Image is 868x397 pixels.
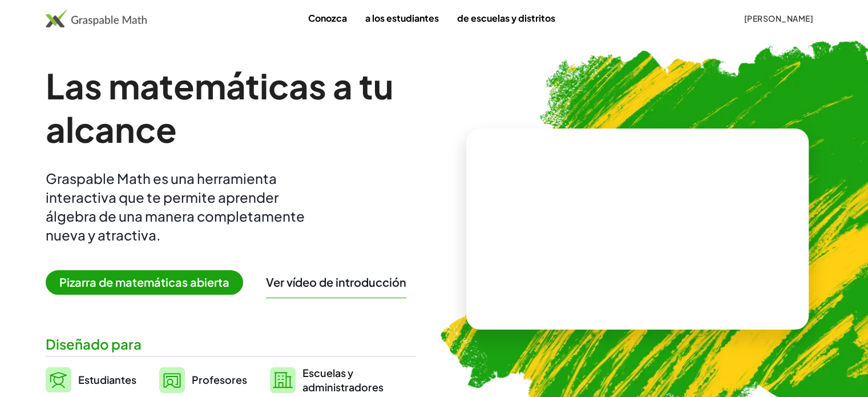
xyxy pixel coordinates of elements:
[734,8,822,29] button: [PERSON_NAME]
[552,186,723,272] video: ¿Qué es esto? Es notación matemática dinámica. Esta notación desempeña un papel fundamental en có...
[457,12,555,24] font: de escuelas y distritos
[298,7,356,29] a: Conozca
[270,366,383,394] a: Escuelas yadministradores
[59,275,229,289] font: Pizarra de matemáticas abierta
[46,170,305,243] font: Graspable Math es una herramienta interactiva que te permite aprender álgebra de una manera compl...
[266,275,406,290] button: Ver vídeo de introducción
[46,335,142,352] font: Diseñado para
[308,12,346,24] font: Conozca
[46,277,252,289] a: Pizarra de matemáticas abierta
[78,373,136,386] font: Estudiantes
[159,366,247,394] a: Profesores
[46,64,394,150] font: Las matemáticas a tu alcance
[447,7,564,29] a: de escuelas y distritos
[266,275,406,289] font: Ver vídeo de introducción
[302,366,353,379] font: Escuelas y
[192,373,247,386] font: Profesores
[356,7,447,29] a: a los estudiantes
[270,367,296,393] img: svg%3e
[744,13,813,23] font: [PERSON_NAME]
[46,366,136,394] a: Estudiantes
[46,367,71,392] img: svg%3e
[159,367,185,393] img: svg%3e
[302,380,383,394] font: administradores
[365,12,438,24] font: a los estudiantes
